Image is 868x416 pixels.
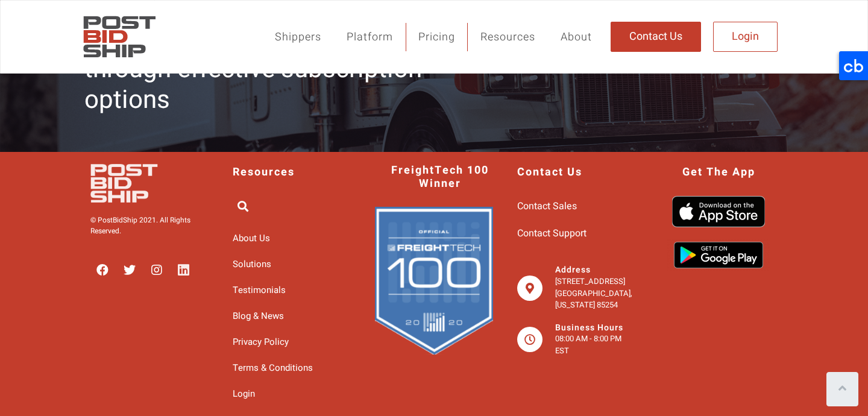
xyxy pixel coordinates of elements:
[713,22,778,52] a: Login
[555,276,635,311] p: [STREET_ADDRESS] [GEOGRAPHIC_DATA], [US_STATE] 85254
[78,10,160,64] img: PostBidShip
[517,166,582,179] span: Contact Us
[233,166,295,179] span: Resources
[334,23,406,51] a: Platform
[233,384,351,404] a: Login
[233,306,351,326] a: Blog & News
[233,306,284,326] span: Blog & News
[233,332,289,352] span: Privacy Policy
[517,196,577,217] span: Contact Sales
[262,23,334,51] a: Shippers
[406,23,468,51] a: Pricing
[233,358,313,378] span: Terms & Conditions
[672,196,765,227] img: Download_on_the_App_Store_Badge_US_blk-native
[233,358,351,378] a: Terms & Conditions
[517,223,635,244] a: Contact Support
[233,228,351,248] a: About Us
[555,321,623,334] span: Business Hours
[387,164,493,190] span: FreightTech 100 Winner
[517,223,587,244] span: Contact Support
[682,166,755,179] a: Get The App
[233,254,271,274] span: Solutions
[233,332,351,352] a: Privacy Policy
[611,22,701,52] a: Contact Us
[233,384,255,404] span: Login
[732,31,759,42] span: Login
[555,263,591,276] a: Address
[233,228,270,248] span: About Us
[233,254,351,274] a: Solutions
[548,23,605,51] a: About
[90,164,196,202] img: PostBidShip
[90,215,209,236] p: © PostBidShip 2021. All Rights Reserved.
[555,333,635,356] p: 08:00 AM - 8:00 PM EST
[629,31,682,42] span: Contact Us
[667,239,770,271] img: google-play-badge
[468,23,548,51] a: Resources
[233,280,286,300] span: Testimonials
[517,196,635,217] a: Contact Sales
[233,280,351,300] a: Testimonials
